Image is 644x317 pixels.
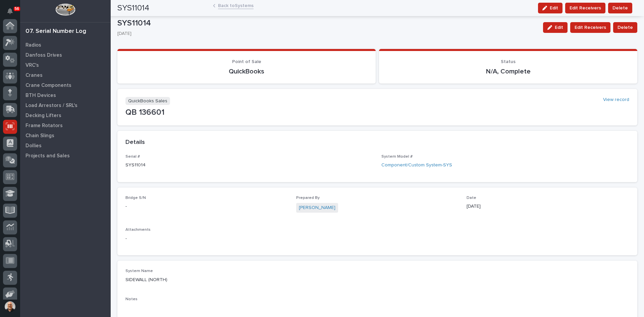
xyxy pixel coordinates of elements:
span: Prepared By [296,196,320,200]
a: Crane Components [20,80,111,90]
p: QuickBooks Sales [125,97,170,105]
span: Point of Sale [232,59,261,64]
button: Edit Receivers [570,22,610,33]
a: BTH Devices [20,90,111,100]
button: Notifications [3,4,17,18]
span: Edit Receivers [575,23,606,32]
a: Load Arrestors / SRL's [20,100,111,110]
p: Chain Slings [25,133,54,139]
span: Serial # [125,155,140,159]
p: 56 [15,6,19,11]
p: N/A, Complete [387,67,629,75]
span: Delete [618,23,633,32]
span: Date [467,196,476,200]
span: Status [501,59,516,64]
p: BTH Devices [25,93,56,99]
a: Dollies [20,141,111,151]
a: Radios [20,40,111,50]
a: Decking Lifters [20,110,111,120]
button: Edit [543,22,568,33]
p: QuickBooks [125,67,368,75]
p: Dollies [25,143,42,149]
span: Notes [125,297,138,301]
button: Delete [613,22,637,33]
p: Load Arrestors / SRL's [25,103,77,109]
div: 07. Serial Number Log [25,28,86,35]
p: QB 136601 [125,108,629,117]
p: SYS11014 [125,162,373,169]
a: Cranes [20,70,111,80]
p: SYS11014 [117,18,538,28]
a: View record [603,97,629,103]
p: Danfoss Drives [25,52,62,58]
p: [DATE] [467,203,629,210]
a: Projects and Sales [20,151,111,161]
a: Back toSystems [218,1,254,9]
a: [PERSON_NAME] [299,204,335,211]
span: System Model # [381,155,413,159]
a: Chain Slings [20,130,111,141]
span: Bridge S/N [125,196,146,200]
img: Workspace Logo [55,3,75,16]
p: Cranes [25,72,43,78]
span: Attachments [125,228,151,232]
button: users-avatar [3,300,17,314]
p: - [125,235,288,242]
a: Component/Custom System-SYS [381,162,452,169]
div: Notifications56 [8,8,17,19]
h2: Details [125,139,145,146]
p: Radios [25,42,41,48]
span: System Name [125,269,153,273]
p: VRC's [25,62,39,68]
p: Crane Components [25,83,71,89]
p: Decking Lifters [25,113,61,119]
p: Frame Rotators [25,123,63,129]
a: Frame Rotators [20,120,111,130]
p: - [125,203,288,210]
p: Projects and Sales [25,153,70,159]
a: VRC's [20,60,111,70]
p: SIDEWALL (NORTH) [125,276,629,283]
span: Edit [555,24,563,31]
p: [DATE] [117,31,535,37]
a: Danfoss Drives [20,50,111,60]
